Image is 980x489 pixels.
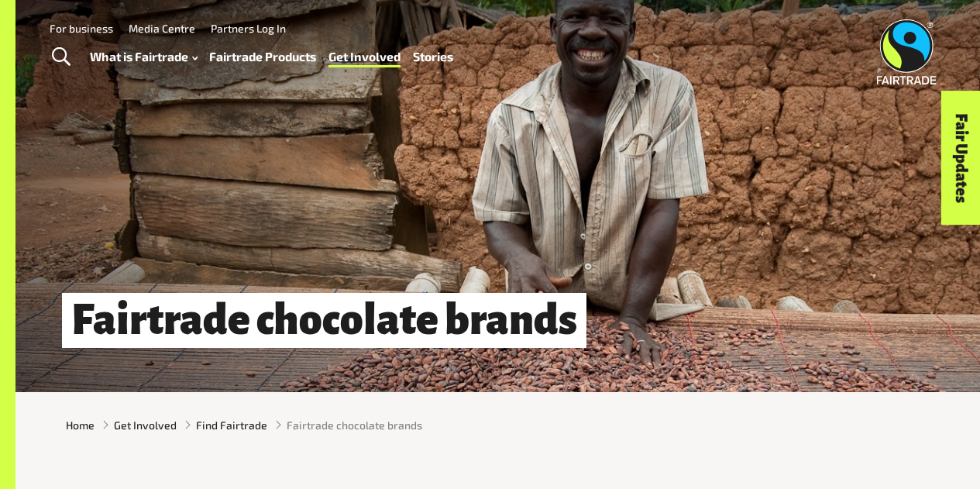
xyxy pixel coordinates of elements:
[66,417,95,433] a: Home
[877,19,937,84] img: Fairtrade Australia New Zealand logo
[209,46,316,67] a: Fairtrade Products
[62,293,586,348] h1: Fairtrade chocolate brands
[328,46,401,67] a: Get Involved
[196,417,267,433] a: Find Fairtrade
[50,22,113,35] a: For business
[90,46,198,67] a: What is Fairtrade
[413,46,453,67] a: Stories
[287,417,422,433] span: Fairtrade chocolate brands
[42,38,80,77] a: Toggle Search
[211,22,286,35] a: Partners Log In
[129,22,195,35] a: Media Centre
[114,417,177,433] a: Get Involved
